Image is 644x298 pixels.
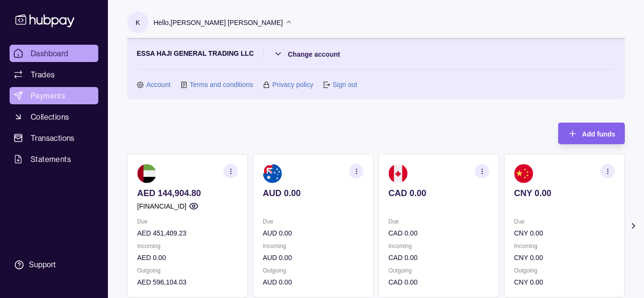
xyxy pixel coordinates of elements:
[388,241,489,251] p: Incoming
[388,228,489,238] p: CAD 0.00
[136,17,140,28] p: K
[388,216,489,227] p: Due
[137,48,254,60] p: ESSA HAJI GENERAL TRADING LLC
[137,216,238,227] p: Due
[263,252,363,263] p: AUD 0.00
[137,265,238,276] p: Outgoing
[190,79,253,90] a: Terms and conditions
[137,228,238,238] p: AED 451,409.23
[332,79,357,90] a: Sign out
[514,164,533,183] img: cn
[514,228,615,238] p: CNY 0.00
[388,188,489,199] p: CAD 0.00
[31,69,55,80] span: Trades
[137,252,238,263] p: AED 0.00
[153,17,283,28] p: Hello, [PERSON_NAME] [PERSON_NAME]
[31,90,65,101] span: Payments
[10,108,98,125] a: Collections
[514,216,615,227] p: Due
[558,123,625,144] button: Add funds
[388,265,489,276] p: Outgoing
[582,130,615,138] span: Add funds
[31,111,69,123] span: Collections
[263,164,282,183] img: au
[137,201,187,211] p: [FINANCIAL_ID]
[137,164,156,183] img: ae
[146,79,171,90] a: Account
[263,241,363,251] p: Incoming
[273,48,340,60] button: Change account
[388,164,408,183] img: ca
[263,277,363,287] p: AUD 0.00
[137,277,238,287] p: AED 596,104.03
[263,265,363,276] p: Outgoing
[388,277,489,287] p: CAD 0.00
[263,228,363,238] p: AUD 0.00
[514,277,615,287] p: CNY 0.00
[10,66,98,83] a: Trades
[10,129,98,147] a: Transactions
[137,241,238,251] p: Incoming
[29,260,56,270] div: Support
[31,132,75,144] span: Transactions
[263,188,363,199] p: AUD 0.00
[514,188,615,199] p: CNY 0.00
[10,45,98,62] a: Dashboard
[31,153,71,165] span: Statements
[10,255,98,275] a: Support
[388,252,489,263] p: CAD 0.00
[10,87,98,104] a: Payments
[263,216,363,227] p: Due
[288,50,340,58] span: Change account
[272,79,314,90] a: Privacy policy
[137,188,238,199] p: AED 144,904.80
[10,150,98,168] a: Statements
[514,241,615,251] p: Incoming
[514,265,615,276] p: Outgoing
[514,252,615,263] p: CNY 0.00
[31,48,69,59] span: Dashboard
